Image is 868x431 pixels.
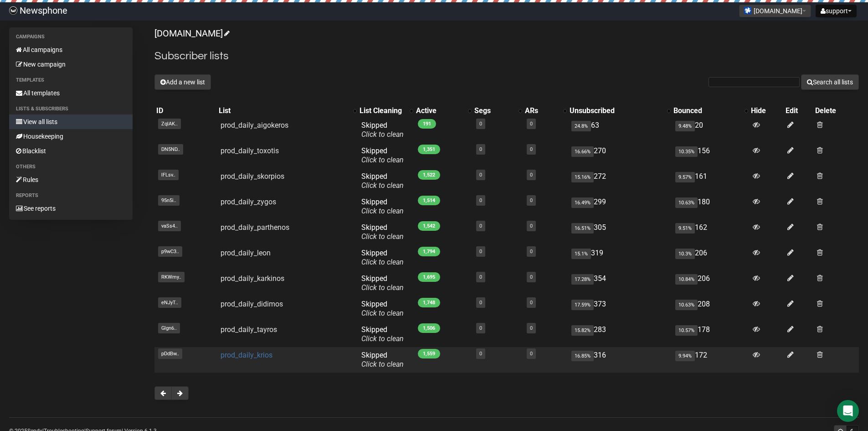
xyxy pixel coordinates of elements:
a: Click to clean [361,207,404,215]
span: Glgn6.. [158,323,180,333]
span: 15.82% [571,325,594,336]
span: 1,542 [418,221,440,231]
li: Reports [9,190,133,201]
div: Segs [474,106,514,115]
span: 1,794 [418,247,440,256]
td: 283 [568,322,672,347]
span: 95n5i.. [158,195,180,206]
span: 17.28% [571,274,594,285]
div: Edit [786,106,812,115]
div: Open Intercom Messenger [837,400,859,422]
a: Housekeeping [9,129,133,144]
a: 0 [479,146,482,152]
a: 0 [530,223,533,229]
span: 16.49% [571,197,594,208]
td: 178 [672,322,749,347]
a: 0 [479,249,482,254]
a: [DOMAIN_NAME] [154,28,228,39]
a: Click to clean [361,283,404,292]
td: 354 [568,270,672,296]
td: 206 [672,270,749,296]
td: 156 [672,143,749,168]
button: support [816,5,857,17]
span: 15.1% [571,249,591,259]
a: prod_daily_karkinos [221,274,284,283]
td: 299 [568,194,672,219]
li: Others [9,161,133,172]
th: List: No sort applied, activate to apply an ascending sort [217,104,358,117]
li: Lists & subscribers [9,104,133,114]
span: 17.59% [571,300,594,310]
th: Active: No sort applied, activate to apply an ascending sort [414,104,473,117]
a: Blacklist [9,144,133,158]
a: See reports [9,201,133,216]
span: vaSs4.. [158,221,181,231]
span: 9.57% [675,172,695,182]
a: prod_daily_aigokeros [221,121,288,130]
div: ARs [525,106,559,115]
a: prod_daily_zygos [221,197,276,206]
span: 1,506 [418,323,440,333]
span: 16.51% [571,223,594,234]
th: Delete: No sort applied, sorting is disabled [813,104,859,117]
div: Unsubscribed [570,106,663,115]
div: Bounced [673,106,740,115]
span: eNJyT.. [158,297,181,308]
td: 373 [568,296,672,322]
span: 10.3% [675,249,695,259]
span: ZqlAK.. [158,119,181,129]
td: 206 [672,245,749,270]
th: ARs: No sort applied, activate to apply an ascending sort [523,104,568,117]
span: Skipped [361,146,404,164]
a: prod_daily_krios [221,351,272,359]
span: 191 [418,119,436,129]
td: 319 [568,245,672,270]
a: Click to clean [361,232,404,241]
span: 24.8% [571,121,591,131]
th: Hide: No sort applied, sorting is disabled [749,104,784,117]
th: ID: No sort applied, sorting is disabled [154,104,217,117]
a: 0 [530,249,533,254]
span: Skipped [361,249,404,266]
a: 0 [479,172,482,178]
span: p9wC3.. [158,246,182,257]
td: 272 [568,168,672,194]
th: List Cleaning: No sort applied, activate to apply an ascending sort [358,104,414,117]
li: Templates [9,75,133,86]
div: Delete [815,106,857,115]
span: RKWmy.. [158,272,185,282]
span: 9.51% [675,223,695,234]
a: Click to clean [361,258,404,266]
a: 0 [479,300,482,306]
span: 1,559 [418,349,440,358]
span: 16.66% [571,146,594,157]
a: 0 [479,121,482,127]
a: 0 [530,172,533,178]
button: Add a new list [154,74,211,90]
td: 20 [672,117,749,143]
th: Segs: No sort applied, activate to apply an ascending sort [473,104,523,117]
td: 208 [672,296,749,322]
a: prod_daily_leon [221,249,271,257]
span: 10.35% [675,146,698,157]
a: 0 [479,274,482,280]
span: 10.63% [675,197,698,208]
a: All templates [9,86,133,100]
span: Skipped [361,274,404,292]
span: Skipped [361,351,404,369]
span: 1,514 [418,196,440,205]
a: 0 [530,121,533,127]
a: prod_daily_tayros [221,325,277,334]
a: All campaigns [9,42,133,57]
li: Campaigns [9,31,133,42]
a: Click to clean [361,181,404,190]
span: 10.84% [675,274,698,285]
a: 0 [530,325,533,331]
span: 1,522 [418,170,440,180]
span: 9.48% [675,121,695,131]
th: Edit: No sort applied, sorting is disabled [784,104,813,117]
span: 16.85% [571,351,594,361]
span: DN5ND.. [158,144,183,155]
a: 0 [530,351,533,357]
span: 1,351 [418,145,440,154]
